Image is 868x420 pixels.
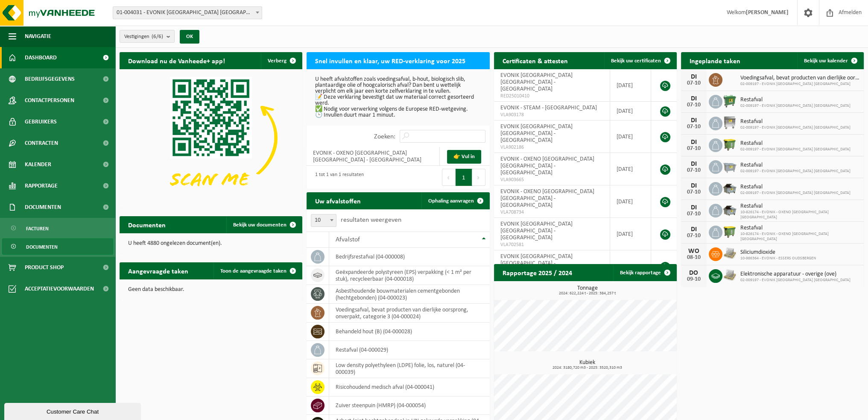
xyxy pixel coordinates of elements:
[685,80,702,86] div: 07-10
[498,285,677,296] h3: Tonnage
[500,156,594,176] span: EVONIK - OXENO [GEOGRAPHIC_DATA] [GEOGRAPHIC_DATA] - [GEOGRAPHIC_DATA]
[740,82,859,87] span: 02-009197 - EVONIK [GEOGRAPHIC_DATA] [GEOGRAPHIC_DATA]
[500,72,573,92] span: EVONIK [GEOGRAPHIC_DATA] [GEOGRAPHIC_DATA] - [GEOGRAPHIC_DATA]
[428,198,474,204] span: Ophaling aanvragen
[25,154,51,175] span: Kalender
[722,203,737,217] img: WB-5000-GAL-GY-01
[610,120,652,153] td: [DATE]
[740,191,850,196] span: 02-009197 - EVONIK [GEOGRAPHIC_DATA] [GEOGRAPHIC_DATA]
[25,68,75,90] span: Bedrijfsgegevens
[307,52,474,69] h2: Snel invullen en klaar, uw RED-verklaring voor 2025
[329,397,489,415] td: zuiver steenpuin (HMRP) (04-000054)
[722,115,737,130] img: WB-1100-GAL-GY-04
[740,271,850,278] span: Elektronische apparatuur - overige (ove)
[307,147,440,166] td: EVONIK - OXENO [GEOGRAPHIC_DATA] [GEOGRAPHIC_DATA] - [GEOGRAPHIC_DATA]
[315,76,481,118] p: U heeft afvalstoffen zoals voedingsafval, b-hout, biologisch slib, plantaardige olie of hoogcalor...
[610,153,652,185] td: [DATE]
[685,226,702,233] div: DI
[740,169,850,174] span: 02-009197 - EVONIK [GEOGRAPHIC_DATA] [GEOGRAPHIC_DATA]
[500,144,603,151] span: VLA902186
[610,250,652,283] td: [DATE]
[498,291,677,296] span: 2024: 622,224 t - 2025: 384,257 t
[740,140,850,147] span: Restafval
[311,214,336,226] span: 10
[685,146,702,152] div: 07-10
[685,211,702,217] div: 07-10
[128,287,294,293] p: Geen data beschikbaar.
[685,167,702,173] div: 07-10
[740,256,816,261] span: 10-986364 - EVONIK - ESSERS OUDSBERGEN
[685,276,702,282] div: 09-10
[180,30,199,44] button: OK
[498,366,677,370] span: 2024: 3180,720 m3 - 2025: 3520,310 m3
[740,225,859,232] span: Restafval
[610,185,652,218] td: [DATE]
[610,69,652,102] td: [DATE]
[4,401,143,420] iframe: chat widget
[685,255,702,261] div: 08-10
[120,52,234,69] h2: Download nu de Vanheede+ app!
[374,133,395,140] label: Zoeken:
[311,214,336,227] span: 10
[152,34,163,39] count: (6/6)
[500,112,603,118] span: VLA903178
[329,304,489,323] td: voedingsafval, bevat producten van dierlijke oorsprong, onverpakt, categorie 3 (04-000024)
[610,218,652,250] td: [DATE]
[500,188,594,209] span: EVONIK - OXENO [GEOGRAPHIC_DATA] [GEOGRAPHIC_DATA] - [GEOGRAPHIC_DATA]
[685,73,702,80] div: DI
[722,181,737,195] img: WB-5000-GAL-GY-01
[722,94,737,108] img: WB-0660-HPE-GN-01
[329,378,489,397] td: risicohoudend medisch afval (04-000041)
[26,239,58,255] span: Documenten
[113,6,262,19] span: 01-004031 - EVONIK ANTWERPEN NV - ANTWERPEN
[2,238,113,255] a: Documenten
[685,248,702,255] div: WO
[722,224,737,239] img: WB-1100-HPE-GN-50
[685,139,702,146] div: DI
[685,161,702,167] div: DI
[120,30,175,43] button: Vestigingen(6/6)
[25,90,74,111] span: Contactpersonen
[685,233,702,239] div: 07-10
[722,246,737,261] img: LP-PA-00000-WDN-11
[307,192,369,209] h2: Uw afvalstoffen
[25,26,51,47] span: Navigatie
[722,159,737,173] img: WB-2500-GAL-GY-01
[329,323,489,341] td: behandeld hout (B) (04-000028)
[456,169,472,186] button: 1
[336,236,360,243] span: Afvalstof
[740,162,850,169] span: Restafval
[500,176,603,183] span: VLA903665
[329,359,489,378] td: low density polyethyleen (LDPE) folie, los, naturel (04-000039)
[494,264,581,281] h2: Rapportage 2025 / 2024
[120,262,197,279] h2: Aangevraagde taken
[685,270,702,276] div: DO
[797,52,863,69] a: Bekijk uw kalender
[604,52,676,69] a: Bekijk uw certificaten
[26,220,49,237] span: Facturen
[226,216,301,233] a: Bekijk uw documenten
[500,241,603,248] span: VLA702581
[500,221,573,241] span: EVONIK [GEOGRAPHIC_DATA] [GEOGRAPHIC_DATA] - [GEOGRAPHIC_DATA]
[685,182,702,189] div: DI
[740,103,850,109] span: 02-009197 - EVONIK [GEOGRAPHIC_DATA] [GEOGRAPHIC_DATA]
[685,204,702,211] div: DI
[329,266,489,285] td: geëxpandeerde polystyreen (EPS) verpakking (< 1 m² per stuk), recycleerbaar (04-000018)
[740,249,816,256] span: Siliciumdioxide
[740,75,859,82] span: Voedingsafval, bevat producten van dierlijke oorsprong, onverpakt, categorie 3
[498,360,677,370] h3: Kubiek
[740,147,850,152] span: 02-009197 - EVONIK [GEOGRAPHIC_DATA] [GEOGRAPHIC_DATA]
[722,268,737,282] img: LP-PA-00000-WDN-11
[25,47,57,68] span: Dashboard
[25,111,57,132] span: Gebruikers
[128,241,294,247] p: U heeft 4880 ongelezen document(en).
[804,58,848,64] span: Bekijk uw kalender
[233,222,286,228] span: Bekijk uw documenten
[610,102,652,120] td: [DATE]
[25,257,64,278] span: Product Shop
[341,217,401,223] label: resultaten weergeven
[740,278,850,283] span: 02-009197 - EVONIK [GEOGRAPHIC_DATA] [GEOGRAPHIC_DATA]
[220,268,286,274] span: Toon de aangevraagde taken
[261,52,301,69] button: Verberg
